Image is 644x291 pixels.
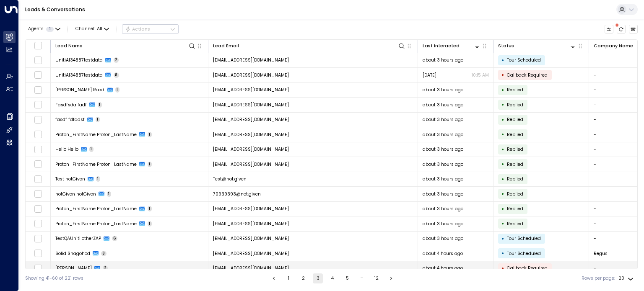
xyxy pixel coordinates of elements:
span: Toggle select row [34,145,42,153]
div: Lead Email [213,42,406,50]
div: Lead Name [55,42,196,50]
span: Toggle select row [34,250,42,258]
button: Go to previous page [269,273,279,283]
span: Hello Hello [55,146,78,152]
span: notGiven notGiven [55,191,96,197]
span: about 3 hours ago [423,146,463,152]
span: about 3 hours ago [423,161,463,167]
span: Channel: [73,25,112,33]
span: againcallbacktrest56@proton.me [213,265,289,271]
div: • [501,248,504,259]
span: agsdg2@gdsgasdg.com [213,116,289,123]
span: 1 [46,27,54,32]
div: Status [498,42,577,50]
div: Actions [125,26,151,32]
span: 1 [148,162,152,167]
span: solid_shagohod@gmail.com [213,87,289,93]
div: … [357,273,367,283]
span: about 3 hours ago [423,87,463,93]
span: Toggle select row [34,264,42,272]
span: Toggle select row [34,101,42,109]
span: proton_test_automation_a68bc75e-cac5-4b65-bec0-a54b1759abf3@regusignore.com [213,206,289,212]
span: Toggle select row [34,234,42,242]
div: • [501,188,504,199]
span: fasdf fdfadsf [55,116,85,123]
span: Toggle select row [34,220,42,228]
button: Go to next page [386,273,396,283]
button: Go to page 1 [283,273,293,283]
span: unitiai34887testdata@proton.me [213,57,289,63]
span: Test@not.given [213,176,247,182]
span: about 3 hours ago [423,116,463,123]
button: Archived Leads [629,25,638,34]
span: about 3 hours ago [423,206,463,212]
span: Toggle select row [34,160,42,168]
span: 1 [107,191,112,197]
span: 1 [148,206,152,211]
div: • [501,203,504,214]
span: Tour Scheduled [507,250,541,257]
button: Channel:All [73,25,112,33]
button: Go to page 4 [327,273,338,283]
button: Go to page 2 [298,273,308,283]
span: about 4 hours ago [423,265,463,271]
span: 2 [114,57,119,63]
span: about 3 hours ago [423,221,463,227]
span: TestQAUniti otherZAP [55,235,101,242]
div: • [501,174,504,185]
span: 1 [96,176,101,182]
div: • [501,55,504,66]
span: There are new threads available. Refresh the grid to view the latest updates. [617,25,626,34]
span: Proton_FirstName Proton_LastName [55,221,137,227]
span: Toggle select row [34,175,42,183]
span: 8 [114,72,119,78]
span: hello@hello.com [213,146,289,152]
span: Replied [507,191,523,197]
span: about 3 hours ago [423,176,463,182]
span: Toggle select row [34,116,42,124]
div: • [501,85,504,95]
span: 8 [101,251,107,256]
span: Test notGiven [55,176,85,182]
span: UnitiAI34887testdata [55,57,103,63]
div: Status [498,42,514,50]
div: 20 [618,273,635,283]
div: • [501,263,504,274]
span: Callback Required [507,265,548,271]
span: Betty Road [55,87,104,93]
span: proton_test_automation_03227892-ce90-4254-b0f1-ac4b8df7fea9@regusignore.com [213,161,289,167]
span: Tour Scheduled [507,57,541,63]
span: proton_test_automation_6c63bce3-e0d6-4869-adad-43ddd2d1cb9f@regusignore.com [213,131,289,138]
span: All [97,26,102,31]
span: Replied [507,221,523,227]
span: 1 [148,221,152,227]
button: Actions [122,24,179,34]
span: about 3 hours ago [423,235,463,242]
span: Proton_FirstName Proton_LastName [55,206,137,212]
span: UnitiAI34887testdata [55,72,103,78]
span: about 3 hours ago [423,191,463,197]
span: Proton_FirstName Proton_LastName [55,131,137,138]
span: Tour Scheduled [507,235,541,242]
span: Proton_FirstName Proton_LastName [55,161,137,167]
span: John Doe [55,265,92,271]
div: • [501,144,504,155]
div: Last Interacted [423,42,481,50]
button: page 3 [313,273,323,283]
span: 1 [115,87,120,93]
div: • [501,129,504,140]
button: Agents1 [25,25,62,33]
span: Toggle select row [34,86,42,94]
span: Agents [28,27,44,31]
div: • [501,159,504,170]
span: 1 [98,102,102,108]
span: solidshagohod@gmail.com [213,250,289,257]
span: about 3 hours ago [423,102,463,108]
span: Toggle select all [34,41,42,49]
div: • [501,70,504,80]
span: fasdfsda@fsafd.com [213,102,289,108]
div: Company Name [594,42,633,50]
span: Regus [594,250,608,257]
div: • [501,233,504,244]
span: Toggle select row [34,71,42,79]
